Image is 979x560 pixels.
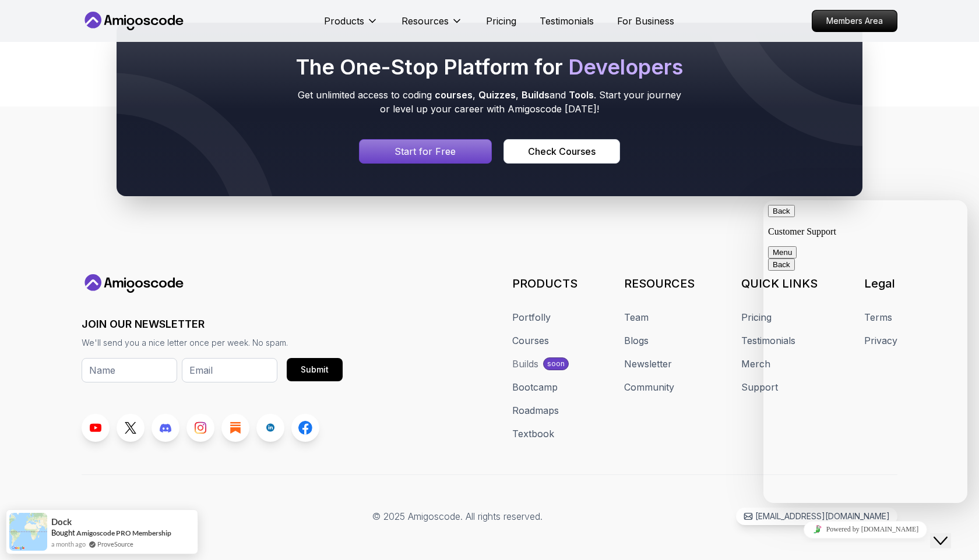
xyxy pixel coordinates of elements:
[186,414,214,442] a: Instagram link
[741,275,818,292] h3: QUICK LINKS
[287,358,343,381] button: Submit
[294,55,685,79] h2: The One-Stop Platform for
[512,427,554,441] a: Textbook
[117,414,145,442] a: Twitter link
[741,380,778,394] a: Support
[763,516,967,543] iframe: chat widget
[512,357,538,371] div: Builds
[736,508,897,525] a: [EMAIL_ADDRESS][DOMAIN_NAME]
[512,334,549,348] a: Courses
[522,89,550,101] span: Builds
[624,380,674,394] a: Community
[512,403,559,417] a: Roadmaps
[568,54,683,80] span: Developers
[569,89,594,101] span: Tools
[512,380,558,394] a: Bootcamp
[741,357,770,371] a: Merch
[503,139,620,164] a: Courses page
[812,10,897,32] a: Members Area
[763,200,967,503] iframe: chat widget
[324,14,378,37] button: Products
[402,14,463,37] button: Resources
[51,539,86,549] span: a month ago
[528,144,596,158] div: Check Courses
[294,88,685,116] p: Get unlimited access to coding , , and . Start your journey or level up your career with Amigosco...
[486,14,516,28] a: Pricing
[82,358,177,382] input: Name
[930,513,967,548] iframe: chat widget
[291,414,319,442] a: Facebook link
[402,14,449,28] p: Resources
[97,539,133,549] a: ProveSource
[82,316,343,332] h3: JOIN OUR NEWSLETTER
[624,275,695,292] h3: RESOURCES
[9,513,47,551] img: provesource social proof notification image
[301,364,329,375] div: Submit
[359,139,492,164] a: Signin page
[82,337,343,349] p: We'll send you a nice letter once per week. No spam.
[395,144,456,158] p: Start for Free
[624,334,649,348] a: Blogs
[512,310,551,324] a: Portfolly
[503,139,620,164] button: Check Courses
[76,529,171,537] a: Amigoscode PRO Membership
[51,528,75,537] span: Bought
[741,310,772,324] a: Pricing
[152,414,179,442] a: Discord link
[741,334,795,348] a: Testimonials
[624,310,649,324] a: Team
[547,359,565,368] p: soon
[812,10,897,31] p: Members Area
[755,511,890,522] p: [EMAIL_ADDRESS][DOMAIN_NAME]
[372,509,543,523] p: © 2025 Amigoscode. All rights reserved.
[435,89,473,101] span: courses
[256,414,284,442] a: LinkedIn link
[617,14,674,28] a: For Business
[221,414,249,442] a: Blog link
[540,14,594,28] a: Testimonials
[624,357,672,371] a: Newsletter
[82,414,110,442] a: Youtube link
[51,517,72,527] span: Dock
[182,358,277,382] input: Email
[478,89,516,101] span: Quizzes
[324,14,364,28] p: Products
[512,275,577,292] h3: PRODUCTS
